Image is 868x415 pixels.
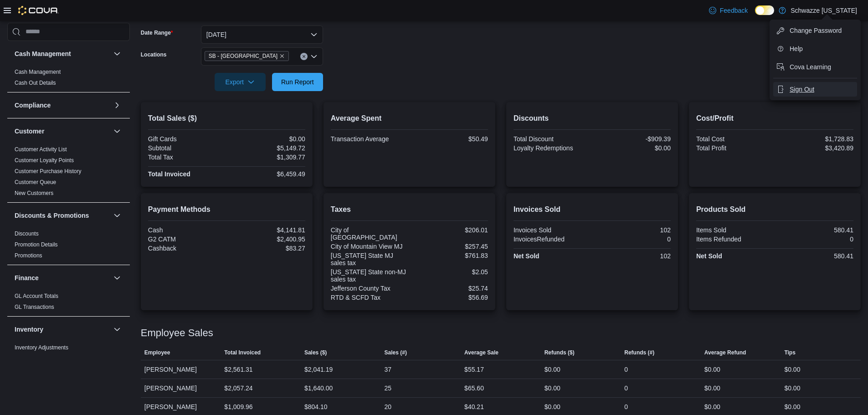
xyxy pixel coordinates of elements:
div: Gift Cards [148,135,225,143]
div: City of Mountain View MJ [331,243,408,250]
div: $50.49 [411,135,488,143]
span: Sign Out [790,85,814,94]
h2: Taxes [331,204,488,215]
span: Run Report [281,77,314,87]
div: Invoices Sold [514,226,591,234]
label: Date Range [141,29,173,36]
div: InvoicesRefunded [514,236,591,243]
div: Customer [7,144,130,202]
div: Items Refunded [696,236,773,243]
div: 0 [624,401,628,412]
span: Inventory Adjustments [15,344,68,351]
button: Discounts & Promotions [15,211,110,220]
button: Run Report [272,73,323,91]
h2: Discounts [514,113,671,124]
a: Customer Queue [15,179,56,185]
div: $40.21 [464,401,484,412]
h2: Payment Methods [148,204,305,215]
div: $0.00 [704,364,720,375]
div: $0.00 [784,364,800,375]
a: Customer Purchase History [15,168,82,174]
div: 580.41 [776,252,853,260]
div: $804.10 [304,401,328,412]
div: 580.41 [776,226,853,234]
div: -$909.39 [594,135,671,143]
span: Feedback [720,6,748,15]
h2: Average Spent [331,113,488,124]
button: Compliance [112,100,123,111]
div: Cash Management [7,67,130,92]
button: Finance [15,273,110,282]
span: Change Password [790,26,842,35]
span: Cova Learning [790,62,831,72]
button: Cova Learning [773,60,857,74]
div: Discounts & Promotions [7,228,130,265]
span: New Customers [15,190,53,197]
div: Items Sold [696,226,773,234]
div: [PERSON_NAME] [141,360,221,379]
span: Customer Queue [15,179,56,186]
div: 25 [385,383,392,394]
div: 0 [624,364,628,375]
div: $83.27 [228,245,305,252]
div: $0.00 [784,401,800,412]
a: Inventory Adjustments [15,344,68,351]
h3: Discounts & Promotions [15,211,89,220]
div: RTD & SCFD Tax [331,294,408,301]
button: Inventory [112,324,123,335]
div: Jefferson County Tax [331,285,408,292]
div: $6,459.49 [228,170,305,178]
p: Schwazze [US_STATE] [791,5,857,16]
div: Cash [148,226,225,234]
a: Discounts [15,231,39,237]
div: City of [GEOGRAPHIC_DATA] [331,226,408,241]
a: Promotions [15,252,42,259]
div: $2,041.19 [304,364,333,375]
div: 20 [385,401,392,412]
span: Sales ($) [304,349,327,356]
div: $56.69 [411,294,488,301]
div: $5,149.72 [228,144,305,152]
strong: Total Invoiced [148,170,190,178]
div: 0 [624,383,628,394]
div: $0.00 [704,383,720,394]
div: $0.00 [594,144,671,152]
h2: Total Sales ($) [148,113,305,124]
a: New Customers [15,190,53,196]
button: Customer [15,127,110,136]
span: Discounts [15,230,39,237]
span: Cash Out Details [15,79,56,87]
div: 0 [776,236,853,243]
div: Total Discount [514,135,591,143]
div: $0.00 [544,401,560,412]
div: $3,420.89 [776,144,853,152]
div: $65.60 [464,383,484,394]
div: $0.00 [544,364,560,375]
button: Export [215,73,266,91]
label: Locations [141,51,167,58]
h3: Inventory [15,325,43,334]
img: Cova [18,6,59,15]
div: Cashback [148,245,225,252]
button: Clear input [300,53,308,60]
div: $0.00 [228,135,305,143]
div: $2.05 [411,268,488,276]
button: Customer [112,126,123,137]
button: Finance [112,272,123,283]
span: Promotion Details [15,241,58,248]
a: GL Transactions [15,304,54,310]
div: 0 [594,236,671,243]
div: Total Tax [148,154,225,161]
span: Average Sale [464,349,498,356]
button: Inventory [15,325,110,334]
div: $2,561.31 [224,364,252,375]
div: Total Profit [696,144,773,152]
h2: Invoices Sold [514,204,671,215]
div: $1,728.83 [776,135,853,143]
div: $25.74 [411,285,488,292]
span: GL Transactions [15,303,54,311]
h3: Employee Sales [141,328,213,338]
a: GL Account Totals [15,293,58,299]
div: $2,400.95 [228,236,305,243]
